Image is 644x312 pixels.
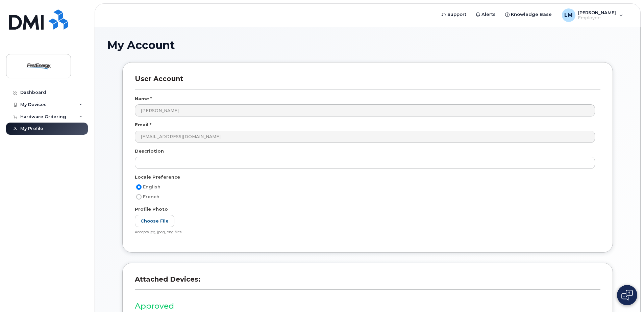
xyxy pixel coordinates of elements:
label: Description [135,148,164,154]
label: Profile Photo [135,206,168,212]
span: English [143,184,160,189]
h1: My Account [107,39,628,51]
img: Open chat [621,290,633,301]
label: Choose File [135,215,174,227]
label: Email * [135,122,151,128]
h3: Attached Devices: [135,275,600,290]
input: French [136,194,142,200]
input: English [136,184,142,190]
label: Name * [135,96,152,102]
h3: Approved [135,302,600,310]
div: Accepts jpg, jpeg, png files [135,230,595,235]
label: Locale Preference [135,174,180,180]
h3: User Account [135,75,600,89]
span: French [143,194,159,199]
